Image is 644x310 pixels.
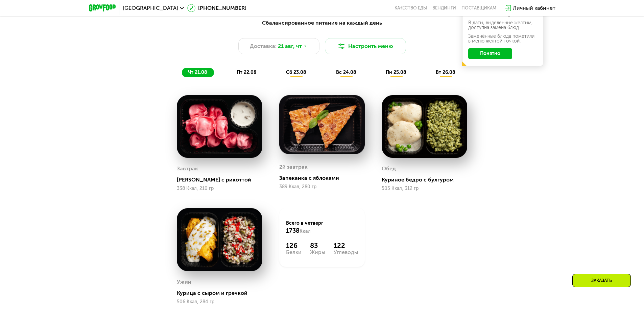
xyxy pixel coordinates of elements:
div: [PERSON_NAME] с рикоттой [177,176,268,183]
div: Белки [286,250,302,255]
span: Ккал [300,228,311,234]
div: Куриное бедро с булгуром [382,176,473,183]
div: Жиры [310,250,325,255]
span: Доставка: [250,42,277,50]
div: Личный кабинет [513,4,555,12]
div: Запеканка с яблоками [279,175,370,181]
a: Качество еды [395,5,427,11]
div: Курица с сыром и гречкой [177,290,268,297]
div: Обед [382,164,396,174]
span: вс 24.08 [336,69,356,75]
div: 126 [286,242,302,250]
div: Ваше меню на эту неделю [468,12,537,17]
a: [PHONE_NUMBER] [187,4,246,12]
div: 122 [334,242,358,250]
a: Вендинги [432,5,456,11]
div: Углеводы [334,250,358,255]
div: 83 [310,242,325,250]
button: Настроить меню [325,38,406,54]
span: 21 авг, чт [278,42,302,50]
span: сб 23.08 [286,69,306,75]
div: 389 Ккал, 280 гр [279,184,365,190]
div: 506 Ккал, 284 гр [177,299,262,305]
button: Понятно [468,48,512,59]
div: поставщикам [461,5,496,11]
div: Завтрак [177,164,198,174]
div: Заменённые блюда пометили в меню жёлтой точкой. [468,34,537,44]
div: 505 Ккал, 312 гр [382,186,467,191]
div: Сбалансированное питание на каждый день [122,19,522,27]
div: Ужин [177,277,191,287]
span: пн 25.08 [386,69,406,75]
span: вт 26.08 [436,69,455,75]
div: Заказать [572,274,631,287]
div: Всего в четверг [286,220,358,235]
div: В даты, выделенные желтым, доступна замена блюд. [468,21,537,30]
span: чт 21.08 [188,69,207,75]
div: 2й завтрак [279,162,308,172]
div: 338 Ккал, 210 гр [177,186,262,191]
span: 1738 [286,227,300,234]
span: пт 22.08 [237,69,257,75]
span: [GEOGRAPHIC_DATA] [123,5,178,11]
